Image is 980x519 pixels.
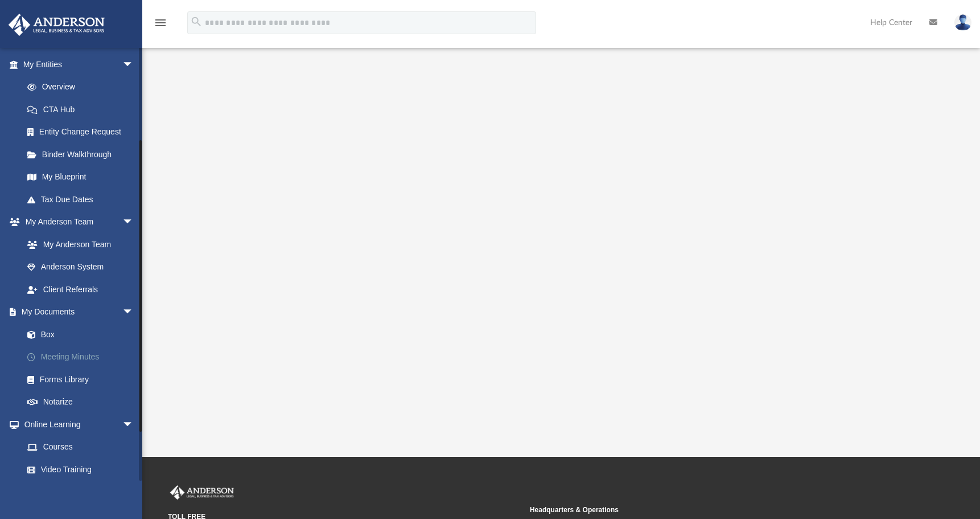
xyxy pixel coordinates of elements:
a: My Anderson Team [16,233,139,256]
img: Anderson Advisors Platinum Portal [5,14,108,36]
img: Anderson Advisors Platinum Portal [168,485,236,500]
span: arrow_drop_down [122,53,145,76]
a: Notarize [16,391,151,414]
a: My Blueprint [16,166,145,189]
a: Courses [16,436,145,459]
a: Video Training [16,458,139,481]
a: Forms Library [16,368,145,391]
a: My Entitiesarrow_drop_down [8,53,151,76]
span: arrow_drop_down [122,301,145,324]
a: Entity Change Request [16,121,151,144]
a: menu [154,22,167,30]
a: Client Referrals [16,278,145,301]
a: Online Learningarrow_drop_down [8,413,145,436]
img: User Pic [954,14,971,31]
a: Resources [16,481,145,504]
small: Headquarters & Operations [530,505,884,515]
a: My Anderson Teamarrow_drop_down [8,211,145,234]
a: Anderson System [16,256,145,279]
a: Meeting Minutes [16,346,151,369]
a: Box [16,323,145,346]
span: arrow_drop_down [122,211,145,234]
a: Binder Walkthrough [16,143,151,166]
span: arrow_drop_down [122,413,145,436]
a: CTA Hub [16,98,151,121]
i: menu [154,16,167,30]
a: My Documentsarrow_drop_down [8,301,151,324]
a: Overview [16,76,151,99]
a: Tax Due Dates [16,188,151,211]
i: search [190,15,203,28]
